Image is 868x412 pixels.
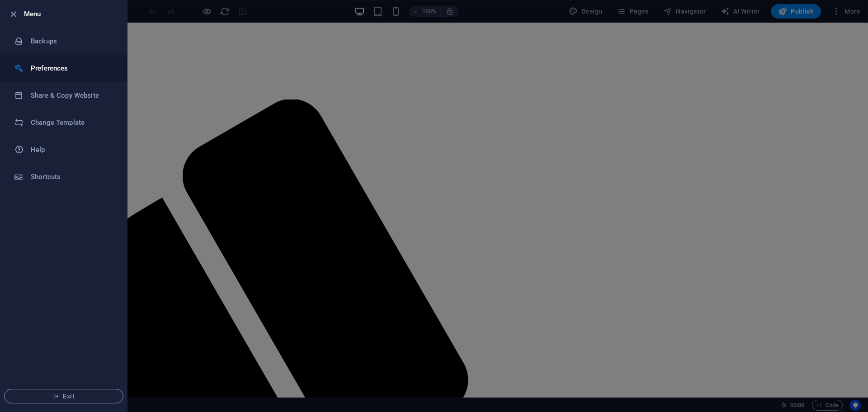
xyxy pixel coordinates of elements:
[4,389,123,403] button: Exit
[31,171,114,182] h6: Shortcuts
[0,136,127,163] a: Help
[4,4,64,11] a: Skip to main content
[31,117,114,128] h6: Change Template
[31,63,114,74] h6: Preferences
[31,144,114,155] h6: Help
[31,36,114,47] h6: Backups
[24,9,120,19] h6: Menu
[31,90,114,101] h6: Share & Copy Website
[12,393,116,400] span: Exit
